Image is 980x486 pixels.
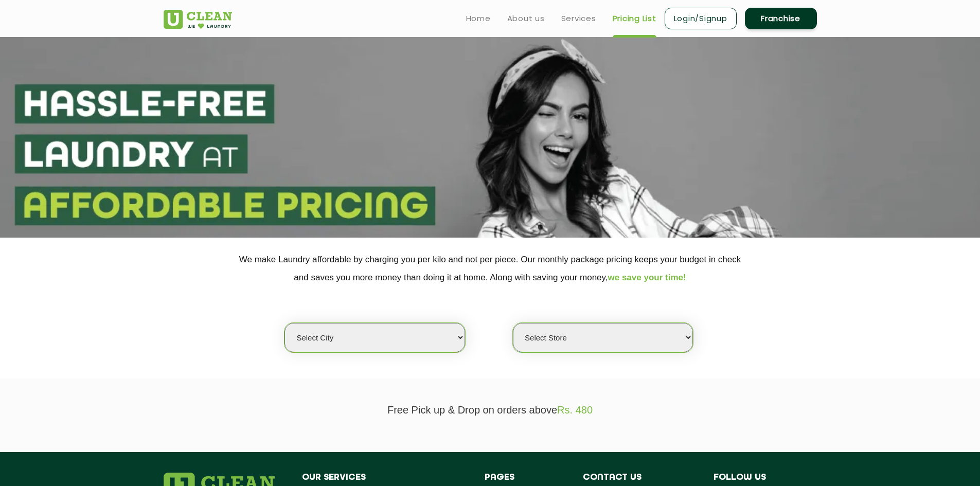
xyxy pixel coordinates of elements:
img: UClean Laundry and Dry Cleaning [164,10,232,29]
a: Home [466,12,491,25]
span: Rs. 480 [557,404,593,416]
p: Free Pick up & Drop on orders above [164,404,817,416]
a: Pricing List [613,12,656,25]
p: We make Laundry affordable by charging you per kilo and not per piece. Our monthly package pricin... [164,250,817,286]
a: Login/Signup [665,8,737,29]
a: Services [561,12,596,25]
a: About us [507,12,545,25]
a: Franchise [745,8,817,29]
span: we save your time! [608,273,686,282]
